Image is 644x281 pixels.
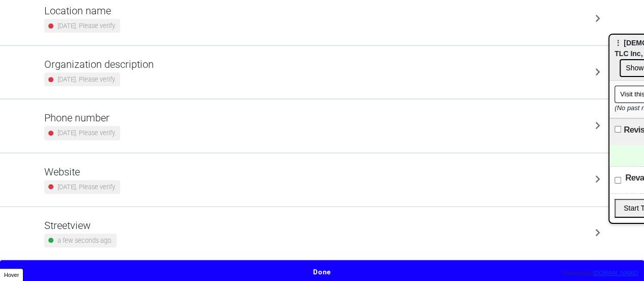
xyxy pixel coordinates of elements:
h5: Organization description [44,58,154,70]
small: [DATE]. Please verify. [58,21,116,31]
h5: Streetview [44,219,117,232]
small: a few seconds ago. [58,236,113,245]
h5: Website [44,166,120,178]
div: Powered by [564,269,638,277]
a: [DOMAIN_NAME] [593,270,638,276]
h5: Location name [44,5,120,17]
h5: Phone number [44,112,120,124]
small: [DATE]. Please verify. [58,182,116,192]
small: [DATE]. Please verify. [58,74,116,84]
small: [DATE]. Please verify. [58,128,116,138]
